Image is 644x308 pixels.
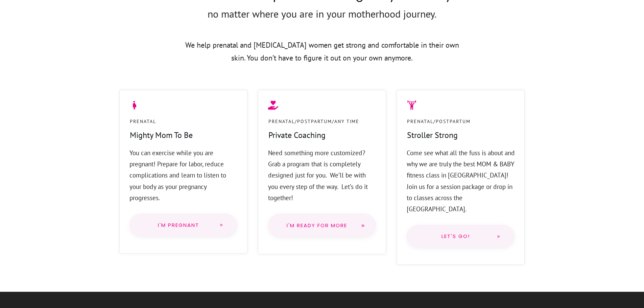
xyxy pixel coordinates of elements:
[130,129,193,147] h4: Mighty Mom To Be
[279,222,356,229] span: I'm Ready for more
[129,214,238,237] a: I'm Pregnant
[407,225,515,248] a: Let's go!
[407,147,515,215] p: Come see what all the fuss is about and why we are truly the best MOM & BABY fitness class in [GE...
[129,147,238,204] p: You can exercise while you are pregnant! Prepare for labor, reduce complications and learn to lis...
[165,5,479,31] p: no matter where you are in your motherhood journey.
[268,117,359,126] p: Prenatal/PostPartum/Any Time
[407,129,458,147] h4: Stroller Strong
[407,117,471,126] p: Prenatal/Postpartum
[143,222,214,228] span: I'm Pregnant
[268,147,376,204] p: Need something more customized? Grab a program that is completely designed just for you. We’ll be...
[130,117,156,126] p: Prenatal
[268,129,326,147] h4: Private Coaching
[180,39,464,73] p: We help prenatal and [MEDICAL_DATA] women get strong and comfortable in their own skin. You don’t...
[421,234,492,239] span: Let's go!
[268,214,376,237] a: I'm Ready for more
